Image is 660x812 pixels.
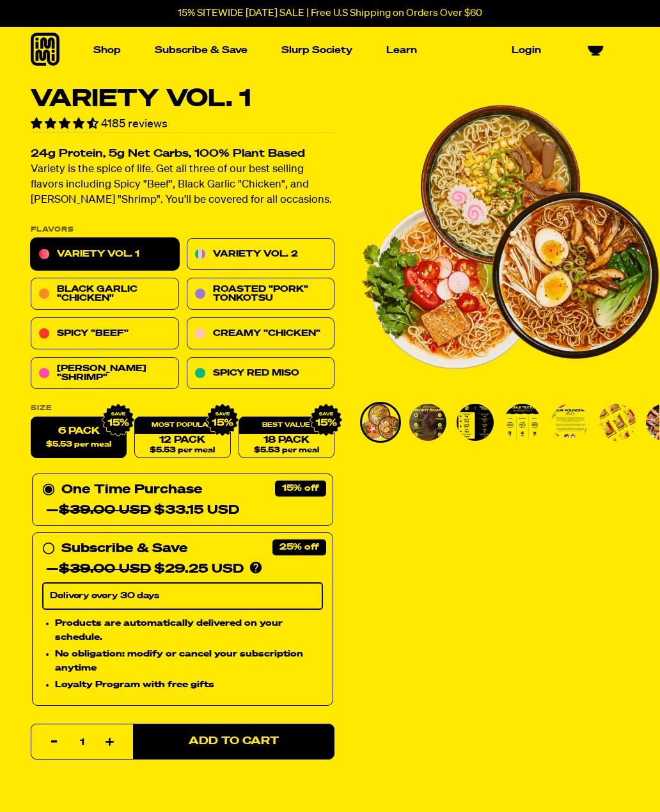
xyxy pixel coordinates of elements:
select: Subscribe & Save —$39.00 USD$29.25 USD Products are automatically delivered on your schedule. No ... [42,583,323,610]
a: Spicy Red Miso [187,358,335,390]
li: Go to slide 4 [502,402,543,443]
img: IMG_9632.png [205,404,239,437]
a: 12 Pack$5.53 per meal [134,417,230,459]
img: Variety Vol. 1 [362,404,399,441]
input: quantity [39,724,125,760]
li: 1 of 8 [360,87,659,386]
div: — $29.25 USD [46,559,244,580]
div: PDP main carousel thumbnails [360,402,659,443]
a: [PERSON_NAME] "Shrimp" [31,358,179,390]
li: Go to slide 3 [455,402,496,443]
a: Login [507,40,546,60]
label: 6 Pack [31,417,127,459]
div: — $33.15 USD [46,500,239,521]
div: Subscribe & Save [61,539,187,559]
label: Size [31,405,334,412]
img: Variety Vol. 1 [457,404,494,441]
nav: Main navigation [88,27,546,74]
li: Go to slide 2 [407,402,448,443]
img: Variety Vol. 1 [599,404,636,441]
span: 4.55 stars [31,118,101,130]
li: Go to slide 6 [597,402,638,443]
li: Products are automatically delivered on your schedule. [55,616,323,645]
h2: 24g Protein, 5g Net Carbs, 100% Plant Based [31,149,334,160]
a: Learn [381,40,422,60]
div: PDP main carousel [360,87,659,386]
span: Add to Cart [189,736,279,747]
div: One Time Purchase [42,480,323,521]
span: $5.53 per meal [254,447,319,455]
span: $5.53 per meal [46,441,111,449]
li: Go to slide 5 [549,402,590,443]
a: 18 Pack$5.53 per meal [239,417,334,459]
a: Subscribe & Save [150,40,253,60]
a: Spicy "Beef" [31,318,179,350]
img: Variety Vol. 1 [409,404,446,441]
button: Add to Cart [133,724,334,760]
span: $5.53 per meal [150,447,215,455]
li: Loyalty Program with free gifts [55,678,323,692]
span: 4185 reviews [101,118,168,130]
a: Variety Vol. 1 [31,239,179,271]
del: $39.00 USD [59,563,151,576]
a: Shop [88,40,126,60]
p: 15% SITEWIDE [DATE] SALE | Free U.S Shipping on Orders Over $60 [178,8,482,19]
img: IMG_9632.png [310,404,343,437]
a: Variety Vol. 2 [187,239,335,271]
img: Variety Vol. 1 [551,404,588,441]
a: Creamy "Chicken" [187,318,335,350]
del: $39.00 USD [59,504,151,517]
a: Slurp Society [276,40,357,60]
li: No obligation: modify or cancel your subscription anytime [55,647,323,676]
img: Variety Vol. 1 [504,404,541,441]
p: Flavors [31,227,334,234]
li: Go to slide 1 [360,402,401,443]
a: Black Garlic "Chicken" [31,278,179,310]
h1: Variety Vol. 1 [31,87,334,111]
img: IMG_9632.png [102,404,135,437]
p: Variety is the spice of life. Get all three of our best selling flavors including Spicy "Beef", B... [31,163,334,209]
img: Variety Vol. 1 [360,87,659,386]
a: Roasted "Pork" Tonkotsu [187,278,335,310]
